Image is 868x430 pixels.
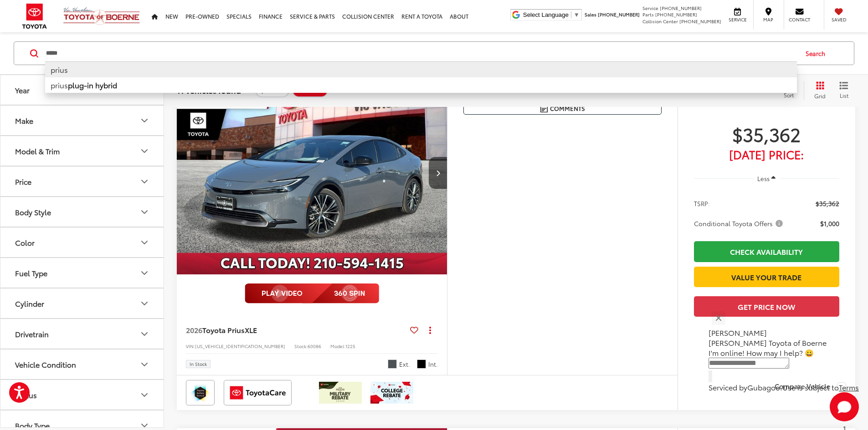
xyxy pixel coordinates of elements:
[0,197,164,227] button: Body StyleBody Style
[45,61,797,77] li: prius
[45,77,797,93] li: prius
[0,136,164,166] button: Model & TrimModel & Trim
[753,170,781,187] button: Less
[574,11,580,18] span: ▼
[15,207,51,216] div: Body Style
[245,324,257,335] span: XLE
[0,258,164,288] button: Fuel TypeFuel Type
[727,16,748,23] span: Service
[176,71,448,275] img: 2026 Toyota Prius XLE
[816,199,839,208] span: $35,362
[642,11,654,18] span: Parts
[429,326,431,334] span: dropdown dots
[550,104,585,113] span: Comments
[294,343,308,349] span: Stock:
[399,360,410,369] span: Ext.
[694,296,839,317] button: Get Price Now
[139,207,150,218] div: Body Style
[820,219,839,228] span: $1,000
[804,81,832,99] button: Grid View
[45,42,797,64] input: Search by Make, Model, or Keyword
[139,329,150,339] div: Drivetrain
[139,390,150,400] div: Status
[585,11,596,18] span: Sales
[429,157,447,189] button: Next image
[139,237,150,248] div: Color
[784,91,794,99] span: Sort
[195,343,285,349] span: [US_VEHICLE_IDENTIFICATION_NUMBER]
[188,382,213,404] img: Toyota Safety Sense Vic Vaughan Toyota of Boerne Boerne TX
[0,380,164,410] button: StatusStatus
[15,177,31,186] div: Price
[655,11,697,18] span: [PHONE_NUMBER]
[789,16,810,23] span: Contact
[660,5,702,11] span: [PHONE_NUMBER]
[0,228,164,257] button: ColorColor
[523,11,580,18] a: Select Language​
[190,362,207,366] span: In Stock
[186,325,406,335] a: 2026Toyota PriusXLE
[139,359,150,370] div: Vehicle Condition
[679,18,721,25] span: [PHONE_NUMBER]
[797,42,838,65] button: Search
[417,359,426,369] span: Gradient Black
[68,80,117,90] b: plug-in hybrid
[345,343,355,349] span: 1225
[642,18,678,25] span: Collision Center
[463,102,662,115] button: Comments
[642,5,658,11] span: Service
[63,7,140,25] img: Vic Vaughan Toyota of Boerne
[571,11,571,18] span: ​
[202,324,245,335] span: Toyota Prius
[139,176,150,187] div: Price
[139,146,150,157] div: Model & Trim
[694,122,839,145] span: $35,362
[139,298,150,309] div: Cylinder
[0,106,164,135] button: MakeMake
[176,71,448,274] div: 2026 Toyota Prius XLE 0
[814,91,826,99] span: Grid
[15,329,49,338] div: Drivetrain
[694,219,786,228] button: Conditional Toyota Offers
[15,86,30,94] div: Year
[298,86,323,94] span: Clear All
[598,11,640,18] span: [PHONE_NUMBER]
[694,199,710,208] span: TSRP:
[830,392,859,421] svg: Start Chat
[15,421,50,430] div: Body Type
[186,343,195,349] span: VIN:
[0,319,164,349] button: DrivetrainDrivetrain
[0,167,164,196] button: PricePrice
[694,219,785,228] span: Conditional Toyota Offers
[832,81,855,99] button: List View
[523,11,569,18] span: Select Language
[694,267,839,287] a: Value Your Trade
[757,174,770,182] span: Less
[839,91,848,99] span: List
[829,16,849,23] span: Saved
[388,359,397,369] span: Guardian Gray
[308,343,321,349] span: 60086
[176,71,448,274] a: 2026 Toyota Prius XLE2026 Toyota Prius XLE2026 Toyota Prius XLE2026 Toyota Prius XLE
[226,382,290,404] img: ToyotaCare Vic Vaughan Toyota of Boerne Boerne TX
[428,360,438,369] span: Int.
[15,268,47,277] div: Fuel Type
[15,360,76,369] div: Vehicle Condition
[540,105,548,112] img: Comments
[0,288,164,318] button: CylinderCylinder
[694,241,839,262] a: Check Availability
[422,322,438,338] button: Actions
[139,115,150,126] div: Make
[694,150,839,159] span: [DATE] Price:
[15,116,33,125] div: Make
[0,75,164,105] button: YearYear
[830,392,859,421] button: Toggle Chat Window
[186,324,202,335] span: 2026
[15,299,44,308] div: Cylinder
[370,382,413,404] img: /static/brand-toyota/National_Assets/toyota-college-grad.jpeg?height=48
[15,147,60,155] div: Model & Trim
[775,382,846,391] label: Compare Vehicle
[245,283,379,304] img: full motion video
[330,343,345,349] span: Model:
